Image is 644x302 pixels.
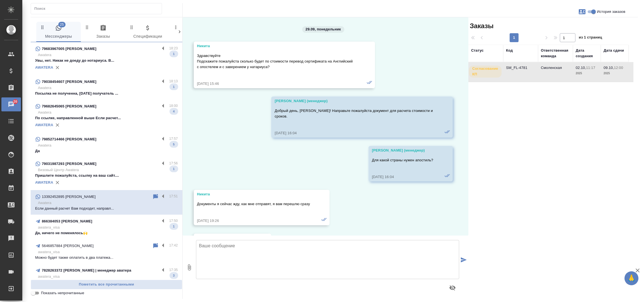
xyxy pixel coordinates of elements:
p: Пришлите пожалуйста, ссылку на ваш сайт.... [35,173,178,178]
p: Для какой страны нужен апостиль? [372,157,433,163]
p: 12:00 [614,66,623,70]
span: 26 [10,99,21,104]
p: Если данный расчет Вам подходит, направл... [35,206,178,211]
div: Ответственная команда [541,48,570,59]
span: Клиенты [173,25,211,40]
a: 26 [1,97,21,111]
svg: Зажми и перетащи, чтобы поменять порядок вкладок [84,25,90,30]
span: 1 [170,166,178,172]
p: 17:56 [169,160,178,166]
p: давай [35,279,178,285]
a: AWATERA [35,180,53,184]
p: 79682645065 [PERSON_NAME] [42,104,96,109]
div: [DATE] 16:04 [275,130,433,136]
svg: Зажми и перетащи, чтобы поменять порядок вкладок [40,25,45,30]
input: Поиск [34,5,162,13]
p: 13392452895 [PERSON_NAME] [42,194,96,200]
p: 79031987293 [PERSON_NAME] [42,161,96,167]
p: awatera_visa [38,274,178,279]
p: Здравствуйте Подскажите пожалуйста сколько будет по стоимости перевод сертификата на Английский с... [197,53,356,70]
p: 5646857884 [PERSON_NAME] [42,243,94,249]
p: 79038454607 [PERSON_NAME] [42,79,96,85]
p: Визовый Центр Awatera [38,167,178,173]
button: Пометить все прочитанными [31,280,182,289]
p: 02.10, [576,66,586,70]
span: 1 [170,224,178,229]
p: 17:35 [169,267,178,273]
div: 7828263372 [PERSON_NAME] | менеджер аватера17:35awatera_visaдавай3 [31,264,182,288]
p: 17:42 [169,243,178,248]
div: Код [506,48,513,53]
p: Awatera [38,52,178,58]
p: Согласование КП [472,66,498,77]
button: 🙏 [624,271,638,285]
span: Заказы [468,21,493,30]
span: 🙏 [627,272,636,284]
div: Пометить непрочитанным [152,243,159,249]
div: 79683967005 [PERSON_NAME]18:23AwateraУвы, нет. Никак не доеду до нотариуса. В...1AWATERA [31,42,182,75]
span: 5 [170,142,178,147]
div: Пометить непрочитанным [152,193,159,200]
span: 25 [58,22,66,27]
button: Заявки [575,5,589,18]
p: 18:00 [169,103,178,109]
p: 2025 [604,71,626,76]
div: 79682645065 [PERSON_NAME]18:00AwateraПо ссылке, направленной выше Если расчет...4AWATERA [31,100,182,133]
div: [PERSON_NAME] (менеджер) [275,98,433,104]
button: Предпросмотр [446,281,459,294]
p: awatera_visa [38,249,178,255]
div: Дата сдачи [604,48,624,53]
div: [PERSON_NAME] (менеджер) [372,148,433,153]
span: 1 [170,51,178,57]
button: Удалить привязку [53,63,62,72]
span: Показать непрочитанные [41,290,84,296]
p: По ссылке, направленной выше Если расчет... [35,115,178,121]
svg: Зажми и перетащи, чтобы поменять порядок вкладок [129,25,134,30]
div: 79031987293 [PERSON_NAME]17:56Визовый Центр AwateraПришлите пожалуйста, ссылку на ваш сайт....1AW... [31,157,182,190]
div: Никита [197,191,310,197]
a: AWATERA [35,123,53,127]
div: Статус [471,48,484,53]
div: 79038454607 [PERSON_NAME]18:13AwateraПосылка не полученна, [DATE] получатель ...1 [31,75,182,100]
span: 1 [170,84,178,90]
p: 09.10, [604,66,614,70]
p: 2025 [576,71,598,76]
span: Мессенджеры [40,25,78,40]
p: Увы, нет. Никак не доеду до нотариуса. В... [35,58,178,63]
button: Удалить привязку [53,178,62,187]
p: Можно будет также оплатить в два платежа... [35,255,178,260]
p: 866384053 [PERSON_NAME] [42,219,92,224]
p: awatera_visa [38,225,178,230]
div: 79852714466 [PERSON_NAME]17:57AwateraДа5 [31,133,182,157]
p: 11:17 [586,66,595,70]
span: Спецификации [129,25,167,40]
span: 4 [170,109,178,114]
span: 3 [170,273,178,278]
div: Никита [197,235,252,241]
p: Awatera [38,200,178,206]
p: Awatera [38,143,178,148]
p: 7828263372 [PERSON_NAME] | менеджер аватера [42,268,131,273]
p: Awatera [38,85,178,91]
p: 17:57 [169,136,178,142]
div: [DATE] 19:26 [197,218,310,224]
div: [DATE] 15:46 [197,81,356,87]
p: 18:23 [169,45,178,51]
svg: Зажми и перетащи, чтобы поменять порядок вкладок [174,25,179,30]
td: Смоленская [538,62,573,82]
p: Добрый день, [PERSON_NAME]! Направьте пожалуйста документ для расчета стоимости и сроков. [275,108,433,119]
div: Дата создания [576,48,598,59]
p: Да, ничего не поменялось🙌 [35,230,178,236]
p: 79683967005 [PERSON_NAME] [42,46,96,52]
p: 17:51 [169,193,178,199]
td: SM_FL-4781 [503,62,538,82]
p: Да [35,148,178,154]
div: 5646857884 [PERSON_NAME]17:42awatera_visaМожно будет также оплатить в два платежа... [31,239,182,264]
div: 13392452895 [PERSON_NAME]17:51AwateraЕсли данный расчет Вам подходит, направл... [31,190,182,215]
span: История заказов [597,9,625,15]
div: 866384053 [PERSON_NAME]17:50awatera_visaДа, ничего не поменялось🙌1 [31,215,182,239]
p: 17:50 [169,218,178,224]
p: Awatera [38,110,178,115]
p: 79852714466 [PERSON_NAME] [42,136,96,142]
span: Заказы [84,25,122,40]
